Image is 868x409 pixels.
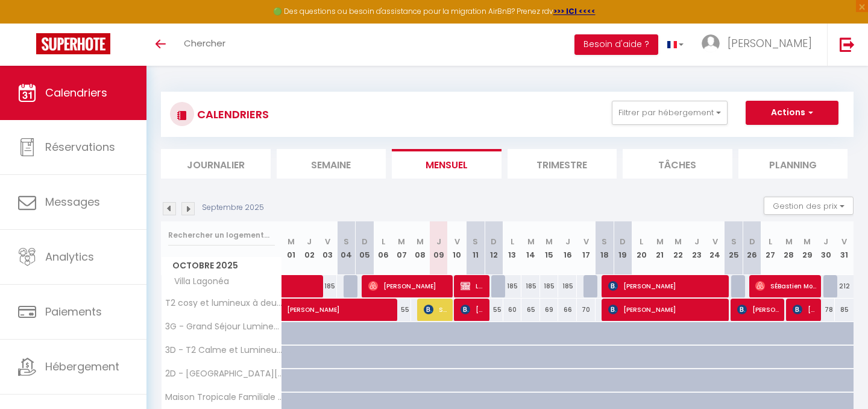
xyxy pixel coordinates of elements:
abbr: D [749,236,755,247]
th: 06 [374,221,392,275]
abbr: M [398,236,405,247]
span: [PERSON_NAME] [608,274,726,297]
abbr: J [565,236,570,247]
li: Semaine [277,149,386,179]
abbr: L [640,236,643,247]
span: [PERSON_NAME] [608,298,726,321]
th: 07 [392,221,411,275]
th: 13 [503,221,522,275]
span: [PERSON_NAME] [737,298,781,321]
span: Lesuperbe [PERSON_NAME] [461,274,485,297]
th: 03 [319,221,338,275]
span: Messages [45,194,100,209]
abbr: V [454,236,460,247]
th: 25 [725,221,743,275]
div: 69 [540,299,559,321]
div: 212 [835,275,854,297]
abbr: L [769,236,772,247]
th: 23 [688,221,706,275]
div: 78 [817,299,835,321]
th: 27 [761,221,780,275]
th: 02 [300,221,319,275]
div: 85 [835,299,854,321]
abbr: M [675,236,682,247]
th: 20 [632,221,651,275]
button: Filtrer par hébergement [612,101,728,125]
a: ... [PERSON_NAME] [693,24,827,66]
abbr: M [656,236,664,247]
abbr: M [417,236,424,247]
abbr: S [602,236,607,247]
img: ... [702,34,720,52]
a: [PERSON_NAME] [282,299,301,322]
th: 16 [558,221,577,275]
th: 21 [650,221,669,275]
abbr: S [473,236,478,247]
th: 08 [411,221,430,275]
div: 55 [485,299,503,321]
th: 24 [706,221,725,275]
li: Mensuel [392,149,502,179]
abbr: L [382,236,385,247]
div: 66 [558,299,577,321]
input: Rechercher un logement... [168,224,275,246]
div: 70 [577,299,596,321]
abbr: V [325,236,330,247]
div: 185 [558,275,577,297]
th: 04 [337,221,356,275]
th: 22 [669,221,688,275]
span: [PERSON_NAME] [287,292,453,315]
th: 29 [798,221,817,275]
span: T2 cosy et lumineux à deux pas de la gare [163,299,284,308]
span: 2D - [GEOGRAPHIC_DATA][PERSON_NAME] : Appart Terrasse au [GEOGRAPHIC_DATA] [163,369,284,378]
abbr: J [436,236,441,247]
li: Planning [738,149,848,179]
th: 10 [448,221,467,275]
span: 3D - T2 Calme et Lumineux au coeur de [GEOGRAPHIC_DATA][PERSON_NAME] [163,346,284,355]
span: Villa Lagonéa [163,275,232,288]
span: Maison Tropicale Familiale avec piscine au Lamentin [163,393,284,402]
li: Tâches [623,149,732,179]
span: Réservations [45,139,115,154]
button: Actions [746,101,838,125]
th: 18 [596,221,614,275]
abbr: V [841,236,847,247]
abbr: M [527,236,535,247]
button: Gestion des prix [764,197,854,215]
th: 05 [356,221,374,275]
img: logout [840,37,855,52]
th: 28 [780,221,799,275]
abbr: V [712,236,718,247]
abbr: M [288,236,295,247]
abbr: M [785,236,793,247]
abbr: M [546,236,553,247]
th: 26 [743,221,761,275]
th: 11 [466,221,485,275]
span: Paiements [45,304,102,319]
span: Chercher [184,37,225,49]
img: Super Booking [36,33,110,54]
abbr: J [823,236,828,247]
th: 09 [429,221,448,275]
div: 185 [540,275,559,297]
li: Trimestre [508,149,617,179]
span: SÉBastien Moutschen [755,274,817,297]
a: >>> ICI <<<< [553,6,596,16]
th: 30 [817,221,835,275]
abbr: S [344,236,349,247]
li: Journalier [161,149,271,179]
th: 12 [485,221,503,275]
a: Chercher [175,24,234,66]
abbr: M [804,236,811,247]
span: [PERSON_NAME] [461,298,485,321]
div: 60 [503,299,522,321]
abbr: D [362,236,368,247]
abbr: V [583,236,589,247]
div: 185 [503,275,522,297]
h3: CALENDRIERS [194,101,269,128]
span: 3G - Grand Séjour Lumineux avec Balcon & Vue Cathédrale [163,322,284,331]
span: [PERSON_NAME] [368,274,449,297]
th: 31 [835,221,854,275]
th: 19 [614,221,632,275]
